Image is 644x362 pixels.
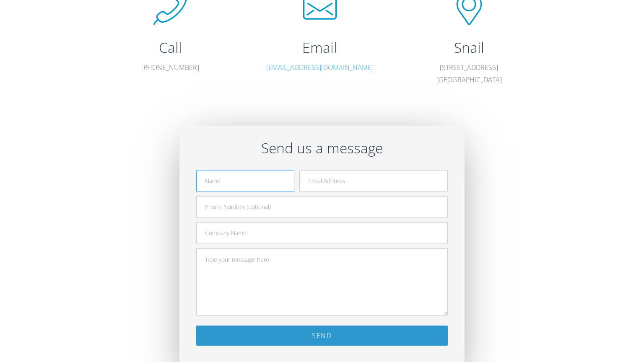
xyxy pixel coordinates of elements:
[196,171,294,191] input: Name
[263,38,377,57] h2: Email
[114,62,227,74] p: [PHONE_NUMBER]
[413,62,526,86] p: [STREET_ADDRESS] [GEOGRAPHIC_DATA]
[266,63,374,72] a: [EMAIL_ADDRESS][DOMAIN_NAME]
[196,326,448,346] input: Send
[299,171,448,191] input: Email Address
[413,38,526,57] h2: Snail
[196,197,448,217] input: Phone Number (optional)
[114,38,227,57] h2: Call
[196,138,448,158] h2: Send us a message
[196,222,448,243] input: Company Name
